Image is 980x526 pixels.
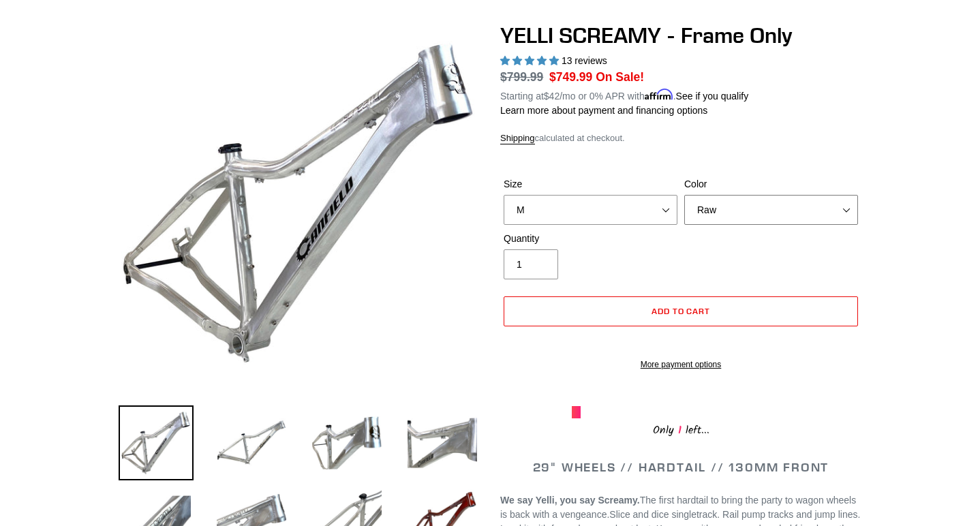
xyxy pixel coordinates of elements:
[684,177,858,191] label: Color
[214,405,289,480] img: Load image into Gallery viewer, YELLI SCREAMY - Frame Only
[652,306,711,316] span: Add to cart
[500,86,748,104] p: Starting at /mo or 0% APR with .
[309,405,384,480] img: Load image into Gallery viewer, YELLI SCREAMY - Frame Only
[504,232,677,246] label: Quantity
[645,89,673,100] span: Affirm
[504,296,858,326] button: Add to cart
[500,22,861,48] h1: YELLI SCREAMY - Frame Only
[500,131,861,145] div: calculated at checkout.
[674,422,686,439] span: 1
[676,91,749,102] a: See if you qualify - Learn more about Affirm Financing (opens in modal)
[504,358,858,371] a: More payment options
[500,133,535,144] a: Shipping
[549,70,592,84] span: $749.99
[562,55,607,66] span: 13 reviews
[119,405,194,480] img: Load image into Gallery viewer, YELLI SCREAMY - Frame Only
[500,70,543,84] s: $799.99
[572,418,790,439] div: Only left...
[500,495,640,506] b: We say Yelli, you say Screamy.
[544,91,560,102] span: $42
[500,495,856,520] span: The first hardtail to bring the party to wagon wheels is back with a vengeance.
[533,459,829,475] span: 29" WHEELS // HARDTAIL // 130MM FRONT
[596,68,644,86] span: On Sale!
[500,55,562,66] span: 5.00 stars
[500,105,707,116] a: Learn more about payment and financing options
[405,405,480,480] img: Load image into Gallery viewer, YELLI SCREAMY - Frame Only
[504,177,677,191] label: Size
